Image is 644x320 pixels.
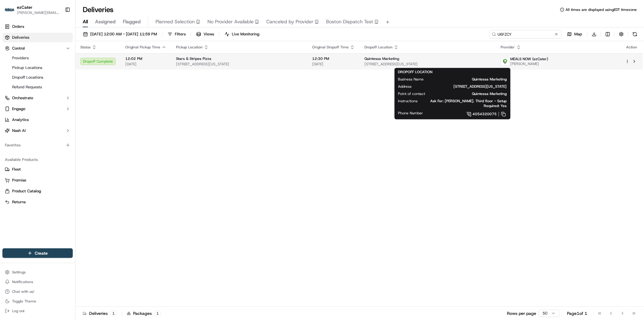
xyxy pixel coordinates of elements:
[12,35,29,40] span: Deliveries
[567,310,587,316] div: Page 1 of 1
[2,197,73,207] button: Returns
[5,188,70,194] a: Product Catalog
[564,30,585,38] button: Map
[83,18,88,25] span: All
[2,93,73,103] button: Orchestrate
[2,175,73,185] button: Promise
[6,24,110,34] p: Welcome 👋
[2,165,73,174] button: Fleet
[312,56,355,61] span: 12:30 PM
[49,85,99,96] a: 💻API Documentation
[364,45,392,50] span: Dropoff Location
[103,60,110,67] button: Start new chat
[2,115,73,125] a: Analytics
[2,44,73,53] button: Control
[511,61,549,66] span: [PERSON_NAME]
[12,309,24,313] span: Log out
[12,88,46,94] span: Knowledge Base
[176,45,203,50] span: Pickup Location
[501,57,509,65] img: melas_now_logo.png
[203,31,214,37] span: Views
[398,77,424,82] span: Business Name
[5,199,70,205] a: Returns
[80,30,160,38] button: [DATE] 12:00 AM - [DATE] 11:59 PM
[2,297,73,305] button: Toggle Theme
[6,58,17,69] img: 1736555255976-a54dd68f-1ca7-489b-9aae-adbdc363a1c4
[2,126,73,136] button: Nash AI
[12,46,25,51] span: Control
[232,31,259,37] span: Live Monitoring
[12,95,33,101] span: Orchestrate
[364,56,399,61] span: Quintessa Marketing
[12,84,42,90] span: Refund Requests
[507,310,536,316] p: Rows per page
[12,188,41,194] span: Product Catalog
[12,279,33,284] span: Notifications
[12,24,24,29] span: Orders
[2,22,73,31] a: Orders
[12,55,29,61] span: Providers
[12,199,26,205] span: Returns
[35,250,48,256] span: Create
[312,45,349,50] span: Original Dropoff Time
[326,18,373,25] span: Boston Dispatch Test
[473,112,497,116] span: 4054320075
[12,289,34,294] span: Chat with us!
[10,73,66,82] a: Dropoff Locations
[12,65,42,70] span: Pickup Locations
[2,2,62,17] button: ezCaterezCater[PERSON_NAME][EMAIL_ADDRESS][DOMAIN_NAME]
[421,84,507,89] span: [STREET_ADDRESS][US_STATE]
[2,33,73,42] a: Deliveries
[12,167,21,172] span: Fleet
[21,58,99,64] div: Start new chat
[398,91,425,96] span: Point of contact
[175,31,186,37] span: Filters
[12,178,26,183] span: Promise
[6,6,18,18] img: Nash
[2,278,73,286] button: Notifications
[398,70,433,74] span: DROPOFF LOCATION
[2,155,73,165] div: Available Products
[566,7,637,12] span: All times are displayed using EDT timezone
[57,88,97,94] span: API Documentation
[12,75,43,80] span: Dropoff Locations
[127,310,161,316] div: Packages
[428,99,507,108] span: Ask For: [PERSON_NAME]. Third floor - Setup Required: Yes
[2,307,73,315] button: Log out
[17,4,32,10] span: ezCater
[176,56,211,61] span: Stars & Stripes Pizza
[2,287,73,296] button: Chat with us!
[43,102,73,107] a: Powered byPylon
[51,88,56,93] div: 💻
[176,62,303,67] span: [STREET_ADDRESS][US_STATE]
[10,83,66,91] a: Refund Requests
[625,45,638,50] div: Action
[10,54,66,62] a: Providers
[60,103,73,107] span: Pylon
[12,299,36,304] span: Toggle Theme
[489,30,562,38] input: Type to search
[90,31,157,37] span: [DATE] 12:00 AM - [DATE] 11:59 PM
[12,270,26,275] span: Settings
[2,186,73,196] button: Product Catalog
[312,62,355,67] span: [DATE]
[207,18,254,25] span: No Provider Available
[398,84,412,89] span: Address
[16,39,109,45] input: Got a question? Start typing here...
[95,18,116,25] span: Assigned
[2,268,73,276] button: Settings
[433,111,507,117] a: 4054320075
[12,128,26,133] span: Nash AI
[10,64,66,72] a: Pickup Locations
[631,30,639,38] button: Refresh
[12,117,29,122] span: Analytics
[364,62,491,67] span: [STREET_ADDRESS][US_STATE]
[398,99,418,103] span: Instructions
[398,111,423,116] span: Phone Number
[83,310,117,316] div: Deliveries
[125,45,160,50] span: Original Pickup Time
[4,85,49,96] a: 📗Knowledge Base
[17,10,60,15] button: [PERSON_NAME][EMAIL_ADDRESS][DOMAIN_NAME]
[194,30,217,38] button: Views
